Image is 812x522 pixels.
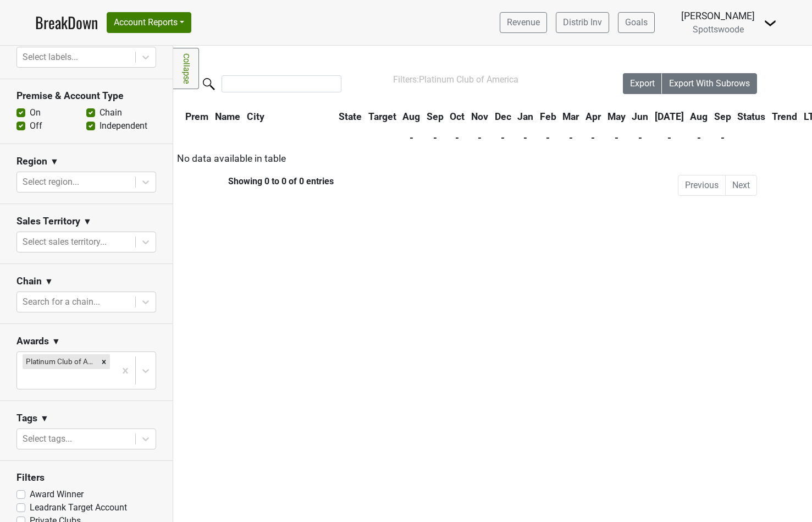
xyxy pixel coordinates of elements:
label: Leadrank Target Account [30,501,127,514]
th: State: activate to sort column ascending [336,107,364,127]
h3: Awards [16,336,49,347]
div: Remove Platinum Club of America [98,354,110,369]
th: Target: activate to sort column ascending [366,107,399,127]
div: Showing 0 to 0 of 0 entries [173,176,334,186]
h3: Region [16,156,47,167]
th: May: activate to sort column ascending [605,107,628,127]
span: Export [630,78,655,89]
button: Export With Subrows [662,73,757,94]
a: Goals [618,12,655,33]
label: Off [30,119,42,133]
th: - [583,128,604,147]
h3: Tags [16,413,37,424]
th: &nbsp;: activate to sort column ascending [174,107,182,127]
h3: Filters [16,472,156,483]
th: - [424,128,446,147]
span: Target [368,111,396,122]
th: Dec: activate to sort column ascending [492,107,514,127]
label: Independent [100,119,147,133]
div: Platinum Club of America [23,354,98,369]
th: Jul: activate to sort column ascending [652,107,687,127]
span: Prem [185,111,208,122]
a: BreakDown [35,11,98,34]
th: - [687,128,710,147]
th: Jan: activate to sort column ascending [515,107,536,127]
th: - [560,128,582,147]
h3: Sales Territory [16,216,80,227]
th: Aug: activate to sort column ascending [400,107,423,127]
label: Award Winner [30,488,84,501]
label: Chain [100,106,122,119]
img: Dropdown Menu [764,17,777,30]
th: Trend: activate to sort column ascending [769,107,800,127]
th: - [400,128,423,147]
a: Distrib Inv [556,12,609,33]
div: Filters: [393,73,592,86]
th: - [652,128,687,147]
span: Export With Subrows [669,78,750,89]
th: City: activate to sort column ascending [244,107,335,127]
a: Collapse [173,48,199,89]
th: Mar: activate to sort column ascending [560,107,582,127]
th: - [448,128,468,147]
a: Revenue [500,12,547,33]
th: - [605,128,628,147]
span: Status [737,111,765,122]
span: Spottswoode [693,24,744,35]
button: Export [623,73,662,94]
h3: Premise & Account Type [16,90,156,102]
th: Feb: activate to sort column ascending [537,107,559,127]
th: - [629,128,651,147]
th: Sep: activate to sort column ascending [424,107,446,127]
th: Jun: activate to sort column ascending [629,107,651,127]
th: Aug: activate to sort column ascending [687,107,710,127]
span: ▼ [45,275,53,288]
span: Platinum Club of America [419,74,518,85]
th: - [711,128,734,147]
th: Apr: activate to sort column ascending [583,107,604,127]
th: - [537,128,559,147]
label: On [30,106,41,119]
button: Account Reports [107,12,191,33]
h3: Chain [16,276,42,287]
th: - [515,128,536,147]
span: ▼ [52,335,60,348]
th: - [492,128,514,147]
span: Trend [772,111,797,122]
th: Nov: activate to sort column ascending [468,107,491,127]
span: ▼ [50,155,59,168]
th: Name: activate to sort column ascending [212,107,243,127]
th: - [468,128,491,147]
div: [PERSON_NAME] [681,9,755,23]
span: Name [215,111,240,122]
th: Oct: activate to sort column ascending [448,107,468,127]
th: Status: activate to sort column ascending [735,107,769,127]
th: Prem: activate to sort column ascending [183,107,212,127]
span: ▼ [40,412,49,425]
th: Sep: activate to sort column ascending [711,107,734,127]
span: ▼ [83,215,92,228]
